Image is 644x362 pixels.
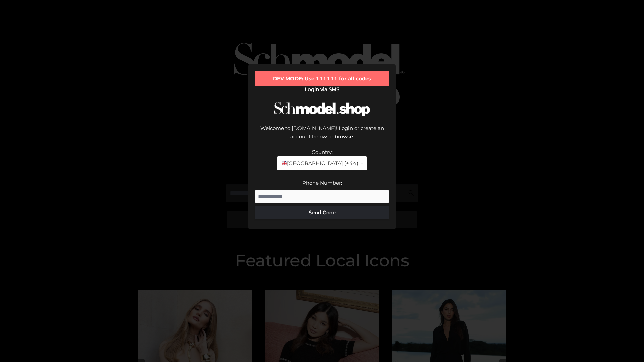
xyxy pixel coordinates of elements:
div: Welcome to [DOMAIN_NAME]! Login or create an account below to browse. [255,124,389,148]
img: 🇬🇧 [282,161,287,166]
label: Phone Number: [302,180,342,186]
img: Schmodel Logo [272,96,372,122]
div: DEV MODE: Use 111111 for all codes [255,71,389,86]
button: Send Code [255,206,389,219]
label: Country: [312,149,333,155]
span: [GEOGRAPHIC_DATA] (+44) [281,159,358,168]
h2: Login via SMS [255,86,389,93]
